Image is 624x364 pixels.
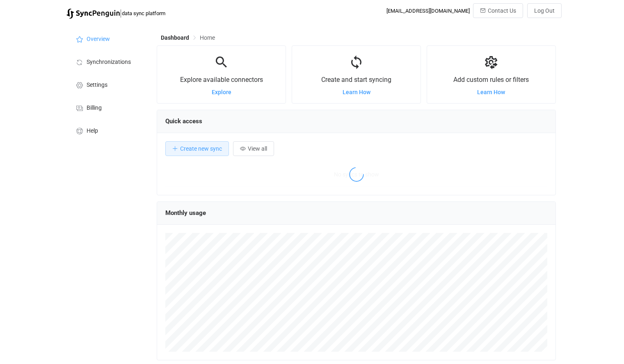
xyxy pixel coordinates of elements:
[527,3,562,18] button: Log Out
[200,34,215,41] span: Home
[488,7,516,14] span: Contact Us
[66,50,149,73] a: Synchronizations
[161,34,189,41] span: Dashboard
[180,145,222,152] span: Create new sync
[165,209,206,217] span: Monthly usage
[233,141,274,156] button: View all
[477,89,505,95] a: Learn How
[87,82,107,88] span: Settings
[66,119,149,142] a: Help
[87,128,98,134] span: Help
[87,36,110,43] span: Overview
[66,27,149,50] a: Overview
[66,9,120,19] img: syncpenguin.svg
[87,59,131,66] span: Synchronizations
[66,96,149,119] a: Billing
[161,35,215,41] div: Breadcrumb
[66,7,165,19] a: |data sync platform
[165,141,229,156] button: Create new sync
[386,8,470,14] div: [EMAIL_ADDRESS][DOMAIN_NAME]
[122,10,165,16] span: data sync platform
[180,76,263,84] span: Explore available connectors
[343,89,370,95] a: Learn How
[165,118,202,125] span: Quick access
[321,76,391,84] span: Create and start syncing
[120,7,122,19] span: |
[534,7,555,14] span: Log Out
[66,73,149,96] a: Settings
[473,3,523,18] button: Contact Us
[212,89,231,95] a: Explore
[248,145,267,152] span: View all
[453,76,529,84] span: Add custom rules or filters
[87,105,102,111] span: Billing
